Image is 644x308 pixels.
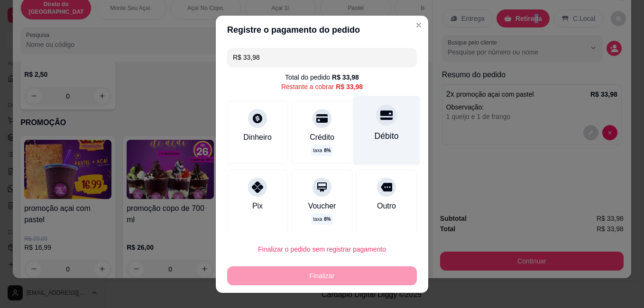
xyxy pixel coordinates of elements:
div: Outro [377,200,396,212]
p: taxa [313,216,331,223]
button: Finalizar o pedido sem registrar pagamento [227,240,417,259]
div: Dinheiro [243,132,272,143]
div: R$ 33,98 [336,82,363,91]
button: Close [411,18,426,33]
div: R$ 33,98 [332,72,359,82]
div: Pix [252,200,263,212]
span: 8 % [324,216,331,223]
div: Restante a cobrar [281,82,363,91]
div: Crédito [310,132,334,143]
input: Ex.: hambúrguer de cordeiro [233,48,411,67]
header: Registre o pagamento do pedido [216,16,428,44]
p: taxa [313,147,331,154]
span: 8 % [324,147,331,154]
div: Total do pedido [285,72,359,82]
div: Débito [375,129,399,142]
div: Voucher [308,200,336,212]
